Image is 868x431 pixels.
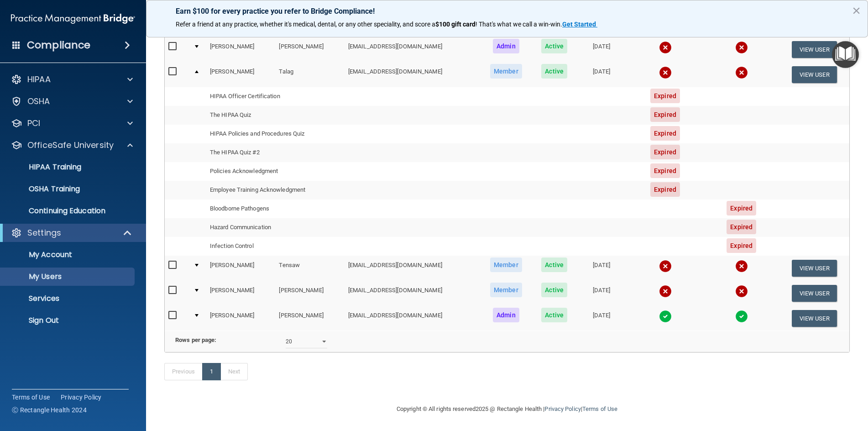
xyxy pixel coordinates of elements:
td: The HIPAA Quiz [206,106,345,125]
a: Next [220,363,248,380]
td: [EMAIL_ADDRESS][DOMAIN_NAME] [345,256,480,281]
td: [PERSON_NAME] [206,281,276,306]
h4: Compliance [27,39,90,52]
p: Earn $100 for every practice you refer to Bridge Compliance! [176,7,838,16]
p: My Users [6,272,131,281]
p: HIPAA [27,74,51,85]
p: PCI [27,118,40,129]
img: cross.ca9f0e7f.svg [735,260,748,273]
b: Rows per page: [175,336,216,343]
span: Expired [650,107,680,122]
span: Expired [727,220,756,234]
span: Member [490,64,522,79]
p: HIPAA Training [6,163,81,172]
a: HIPAA [11,74,133,85]
button: View User [792,66,837,83]
span: Active [541,283,567,297]
button: Close [852,3,861,18]
p: OfficeSafe University [27,140,114,151]
p: OSHA Training [6,184,80,194]
div: Copyright © All rights reserved 2025 @ Rectangle Health | | [340,394,674,424]
img: cross.ca9f0e7f.svg [735,66,748,79]
img: tick.e7d51cea.svg [659,310,672,323]
td: [DATE] [576,37,627,62]
td: [PERSON_NAME] [206,62,276,87]
strong: $100 gift card [435,21,476,28]
span: Expired [650,126,680,141]
td: [EMAIL_ADDRESS][DOMAIN_NAME] [345,306,480,331]
button: View User [792,285,837,302]
p: My Account [6,250,131,259]
span: Expired [650,182,680,197]
td: [PERSON_NAME] [206,306,276,331]
a: Privacy Policy [61,393,102,402]
td: Employee Training Acknowledgment [206,181,345,200]
img: tick.e7d51cea.svg [735,310,748,323]
td: HIPAA Officer Certification [206,87,345,106]
img: cross.ca9f0e7f.svg [659,41,672,54]
p: Services [6,294,131,303]
td: [PERSON_NAME] [275,37,345,62]
img: PMB logo [11,10,135,28]
span: Member [490,283,522,297]
a: OSHA [11,96,133,107]
td: Infection Control [206,237,345,256]
img: cross.ca9f0e7f.svg [735,41,748,54]
a: Privacy Policy [544,405,580,412]
span: Admin [493,39,519,53]
td: Tensaw [275,256,345,281]
img: cross.ca9f0e7f.svg [735,285,748,298]
p: Settings [27,227,61,238]
span: Active [541,39,567,53]
img: cross.ca9f0e7f.svg [659,285,672,298]
td: Bloodborne Pathogens [206,200,345,218]
span: Refer a friend at any practice, whether it's medical, dental, or any other speciality, and score a [176,21,435,28]
a: Settings [11,227,132,238]
span: Active [541,258,567,272]
td: HIPAA Policies and Procedures Quiz [206,125,345,143]
a: Get Started [562,21,597,28]
p: Sign Out [6,316,131,325]
td: [PERSON_NAME] [275,306,345,331]
button: View User [792,41,837,58]
a: 1 [202,363,221,380]
button: View User [792,260,837,277]
button: View User [792,310,837,327]
span: Active [541,64,567,79]
td: [DATE] [576,306,627,331]
td: The HIPAA Quiz #2 [206,143,345,162]
td: [EMAIL_ADDRESS][DOMAIN_NAME] [345,37,480,62]
span: Expired [650,145,680,159]
td: Talag [275,62,345,87]
td: [PERSON_NAME] [206,37,276,62]
span: ! That's what we call a win-win. [476,21,562,28]
img: cross.ca9f0e7f.svg [659,66,672,79]
span: Ⓒ Rectangle Health 2024 [12,405,87,415]
button: Open Resource Center [832,41,859,68]
a: Terms of Use [12,393,50,402]
span: Expired [650,89,680,103]
td: [EMAIL_ADDRESS][DOMAIN_NAME] [345,62,480,87]
span: Active [541,308,567,322]
span: Member [490,258,522,272]
span: Admin [493,308,519,322]
td: [DATE] [576,62,627,87]
img: cross.ca9f0e7f.svg [659,260,672,273]
a: PCI [11,118,133,129]
span: Expired [650,163,680,178]
a: Terms of Use [582,405,617,412]
strong: Get Started [562,21,596,28]
td: [DATE] [576,281,627,306]
td: [EMAIL_ADDRESS][DOMAIN_NAME] [345,281,480,306]
p: OSHA [27,96,50,107]
td: [DATE] [576,256,627,281]
a: Previous [164,363,203,380]
td: [PERSON_NAME] [206,256,276,281]
a: OfficeSafe University [11,140,133,151]
span: Expired [727,201,756,215]
td: Policies Acknowledgment [206,162,345,181]
td: Hazard Communication [206,218,345,237]
td: [PERSON_NAME] [275,281,345,306]
p: Continuing Education [6,206,131,215]
span: Expired [727,238,756,253]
